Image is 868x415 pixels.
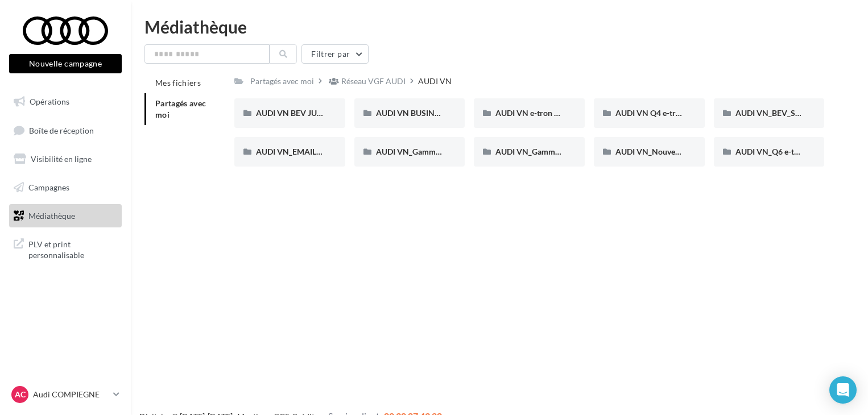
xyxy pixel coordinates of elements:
span: AUDI VN Q4 e-tron sans offre [615,108,721,118]
a: Visibilité en ligne [7,147,124,171]
div: Partagés avec moi [250,76,314,87]
span: Visibilité en ligne [31,154,92,164]
span: AUDI VN_Q6 e-tron [735,147,807,156]
span: AUDI VN e-tron GT [495,108,564,118]
span: AUDI VN_Gamme Q8 e-tron [495,147,596,156]
button: Filtrer par [301,44,369,64]
span: AUDI VN BUSINESS JUIN VN JPO [376,108,498,118]
span: Campagnes [28,182,69,192]
p: Audi COMPIEGNE [33,389,109,400]
span: AC [15,389,26,400]
span: Partagés avec moi [155,98,206,119]
span: Médiathèque [28,210,75,220]
span: AUDI VN_EMAILS COMMANDES [256,147,375,156]
span: AUDI VN_BEV_SEPTEMBRE [735,108,836,118]
a: Médiathèque [7,204,124,228]
a: Boîte de réception [7,118,124,143]
a: PLV et print personnalisable [7,232,124,265]
span: Opérations [30,97,69,106]
div: Médiathèque [144,18,854,35]
a: Opérations [7,90,124,114]
div: AUDI VN [418,76,452,87]
a: AC Audi COMPIEGNE [9,384,122,405]
div: Réseau VGF AUDI [341,76,406,87]
span: Boîte de réception [29,125,94,135]
span: PLV et print personnalisable [28,236,117,261]
a: Campagnes [7,176,124,200]
button: Nouvelle campagne [9,54,122,73]
span: Mes fichiers [155,78,201,88]
div: Open Intercom Messenger [829,376,857,404]
span: AUDI VN BEV JUIN [256,108,325,118]
span: AUDI VN_Gamme 100% électrique [376,147,499,156]
span: AUDI VN_Nouvelle A6 e-tron [615,147,720,156]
